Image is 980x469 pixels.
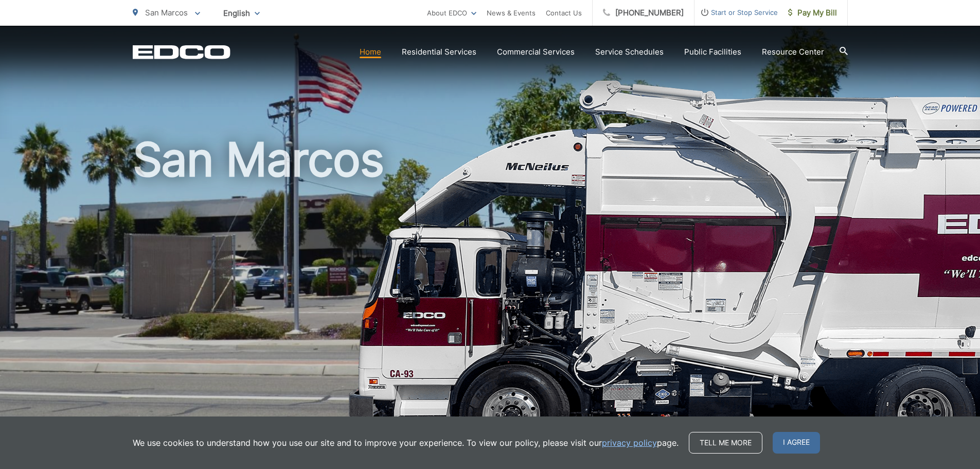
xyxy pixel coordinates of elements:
a: Residential Services [402,46,476,58]
a: privacy policy [602,437,657,449]
a: Public Facilities [684,46,741,58]
p: We use cookies to understand how you use our site and to improve your experience. To view our pol... [133,437,679,449]
span: English [216,4,268,22]
span: I agree [773,432,820,454]
a: Home [360,46,381,58]
a: EDCD logo. Return to the homepage. [133,45,230,59]
a: Tell me more [689,432,762,454]
a: Service Schedules [595,46,664,58]
span: Pay My Bill [788,7,837,19]
a: Resource Center [762,46,824,58]
a: Contact Us [546,7,582,19]
span: San Marcos [145,8,188,18]
h1: San Marcos [133,134,848,460]
a: About EDCO [427,7,476,19]
a: Commercial Services [497,46,575,58]
a: News & Events [487,7,536,19]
